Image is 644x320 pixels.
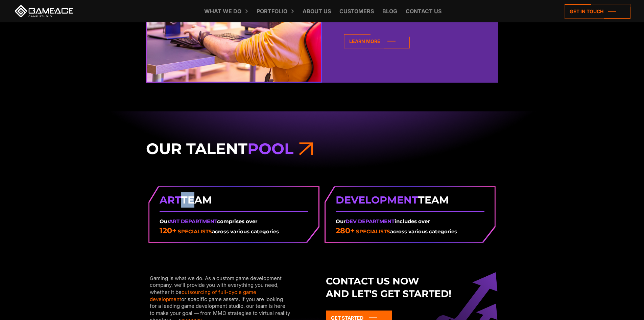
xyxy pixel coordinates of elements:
[356,228,390,235] span: specialists
[150,289,256,302] a: outsourcing of full-cycle game development
[565,4,630,19] a: Get in touch
[326,275,494,300] strong: Contact us now and let's get started!
[160,226,176,235] em: 120+
[336,226,355,235] em: 280+
[178,228,212,235] span: specialists
[247,139,293,158] span: Pool
[336,218,484,226] p: Our includes over
[336,192,484,208] strong: Team
[336,194,418,206] span: Development
[169,218,217,225] span: Art Department
[160,192,308,208] strong: Team
[336,218,484,237] div: across various categories
[160,218,308,237] div: across various categories
[344,34,410,48] a: Learn More
[160,194,181,206] span: Art
[146,139,498,158] h3: Our Talent
[345,218,395,225] span: Dev Department
[160,218,308,226] p: Our comprises over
